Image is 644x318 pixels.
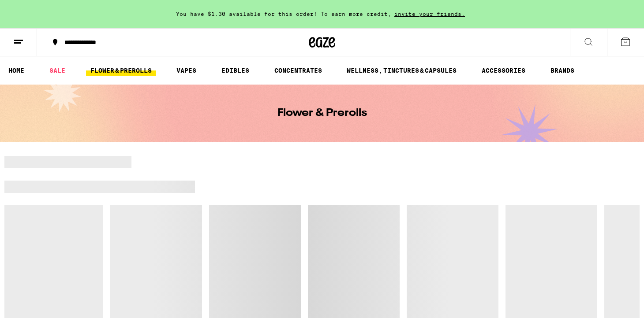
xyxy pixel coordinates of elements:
[477,65,530,76] a: ACCESSORIES
[172,65,201,76] a: VAPES
[270,65,326,76] a: CONCENTRATES
[217,65,254,76] a: EDIBLES
[176,11,391,17] span: You have $1.30 available for this order! To earn more credit,
[391,11,468,17] span: invite your friends.
[4,65,29,76] a: HOME
[45,65,70,76] a: SALE
[86,65,156,76] a: FLOWER & PREROLLS
[342,65,461,76] a: WELLNESS, TINCTURES & CAPSULES
[277,108,367,118] h1: Flower & Prerolls
[546,65,579,76] button: BRANDS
